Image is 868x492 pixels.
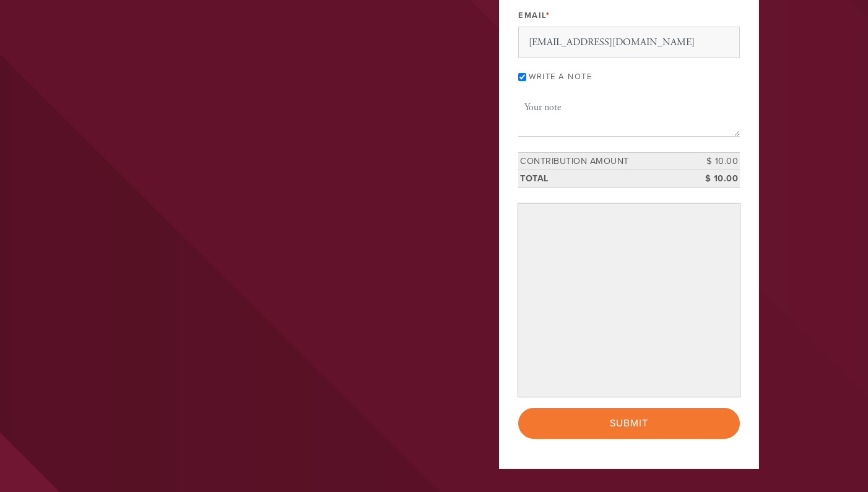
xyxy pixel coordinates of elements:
td: $ 10.00 [684,170,740,188]
input: Submit [518,408,740,439]
label: Write a note [529,72,592,82]
td: Contribution Amount [518,152,684,170]
span: This field is required. [546,11,550,20]
td: $ 10.00 [684,152,740,170]
iframe: Secure payment input frame [521,206,737,394]
td: Total [518,170,684,188]
label: Email [518,10,550,21]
